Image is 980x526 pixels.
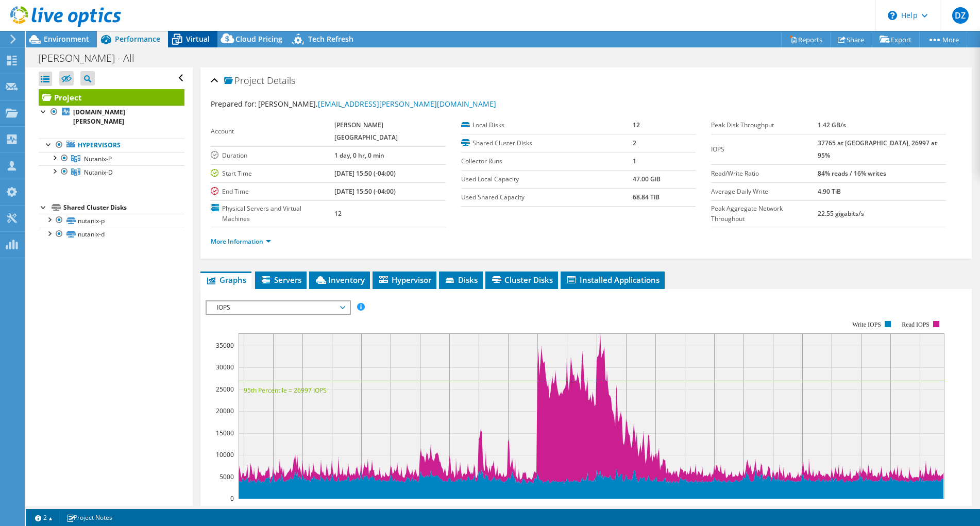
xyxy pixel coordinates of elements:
text: Write IOPS [852,321,881,328]
span: Inventory [314,275,365,285]
a: Project [39,89,184,106]
label: Used Local Capacity [461,174,633,184]
text: 5000 [219,472,234,481]
label: Physical Servers and Virtual Machines [211,203,334,224]
text: 10:00 [765,504,781,513]
label: Read/Write Ratio [711,168,817,179]
b: 1 day, 0 hr, 0 min [334,151,384,160]
span: Performance [115,34,160,44]
svg: \n [888,11,897,20]
b: [DATE] 15:50 (-04:00) [334,169,396,178]
label: Average Daily Write [711,186,817,197]
label: End Time [211,186,334,197]
a: 2 [28,511,60,524]
a: Share [830,31,872,47]
text: 19:00 [324,504,340,513]
text: 02:00 [530,504,546,513]
text: 15000 [216,429,234,437]
a: Export [872,31,920,47]
a: nutanix-d [39,228,184,241]
text: 06:00 [648,504,664,513]
span: Tech Refresh [308,34,353,44]
label: Duration [211,150,334,161]
b: 4.90 TiB [818,187,841,196]
span: Nutanix-P [84,155,112,163]
b: [DOMAIN_NAME][PERSON_NAME] [73,108,125,126]
text: 16:00 [236,504,252,513]
text: 14:00 [883,504,899,513]
a: More [919,31,967,47]
b: 37765 at [GEOGRAPHIC_DATA], 26997 at 95% [818,139,937,160]
text: 22:00 [412,504,428,513]
label: Start Time [211,168,334,179]
span: Cloud Pricing [235,34,282,44]
text: 09:00 [736,504,752,513]
span: Installed Applications [566,275,660,285]
b: 12 [334,209,342,218]
label: Used Shared Capacity [461,192,633,202]
b: 12 [633,121,640,129]
text: 30000 [216,363,234,371]
text: 20000 [216,406,234,415]
b: 47.00 GiB [633,175,661,183]
text: 18:00 [295,504,311,513]
b: 84% reads / 16% writes [818,169,886,178]
span: Project [224,76,264,86]
a: More Information [211,237,271,246]
text: 04:00 [589,504,605,513]
span: Graphs [206,275,246,285]
span: Details [267,74,295,87]
text: 20:00 [353,504,369,513]
label: Collector Runs [461,156,633,166]
span: Disks [444,275,478,285]
text: 08:00 [706,504,722,513]
span: Virtual [186,34,210,44]
text: 0 [230,494,234,503]
span: IOPS [212,301,344,314]
span: [PERSON_NAME], [258,99,496,109]
text: 12:00 [824,504,840,513]
b: [PERSON_NAME][GEOGRAPHIC_DATA] [334,121,398,142]
a: nutanix-p [39,214,184,227]
text: 25000 [216,385,234,394]
a: Reports [781,31,831,47]
text: 23:00 [442,504,458,513]
span: Cluster Disks [491,275,553,285]
span: Nutanix-D [84,168,113,177]
text: 07:00 [677,504,693,513]
text: Read IOPS [902,321,930,328]
label: Peak Aggregate Network Throughput [711,203,817,224]
a: Project Notes [59,511,120,524]
text: 10000 [216,450,234,459]
b: 68.84 TiB [633,193,660,201]
text: 15:00 [912,504,928,513]
a: Hypervisors [39,139,184,152]
text: 17:00 [265,504,281,513]
span: Environment [44,34,89,44]
text: 21:00 [383,504,399,513]
b: 22.55 gigabits/s [818,209,864,218]
text: 95th Percentile = 26997 IOPS [244,386,327,395]
text: 03:00 [559,504,575,513]
div: Shared Cluster Disks [63,201,184,214]
text: 11:00 [795,504,810,513]
text: 01:00 [500,504,516,513]
a: Nutanix-P [39,152,184,165]
text: 05:00 [618,504,634,513]
a: Nutanix-D [39,165,184,179]
b: [DATE] 15:50 (-04:00) [334,187,396,196]
a: [DOMAIN_NAME][PERSON_NAME] [39,106,184,128]
b: 1 [633,157,636,165]
label: Shared Cluster Disks [461,138,633,148]
label: Local Disks [461,120,633,130]
label: Peak Disk Throughput [711,120,817,130]
text: 13:00 [853,504,869,513]
label: IOPS [711,144,817,155]
b: 2 [633,139,636,147]
a: [EMAIL_ADDRESS][PERSON_NAME][DOMAIN_NAME] [318,99,496,109]
span: DZ [952,7,969,24]
text: 35000 [216,341,234,350]
h1: [PERSON_NAME] - All [33,53,150,64]
span: Servers [260,275,301,285]
text: 00:00 [471,504,487,513]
